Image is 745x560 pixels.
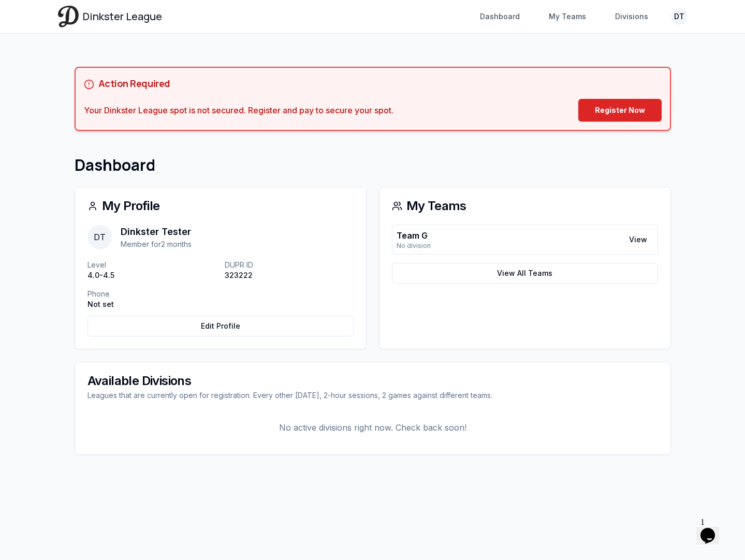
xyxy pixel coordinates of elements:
p: Level [87,260,216,270]
iframe: chat widget [696,513,729,544]
p: DUPR ID [225,260,354,270]
span: Dinkster League [83,9,162,24]
a: View All Teams [392,263,658,284]
img: Dinkster [58,6,79,27]
p: Phone [87,289,216,299]
p: Team G [397,229,431,242]
a: Dashboard [474,7,526,26]
button: DT [671,8,688,25]
span: DT [87,225,112,249]
h5: Action Required [98,76,170,91]
div: Your Dinkster League spot is not secured. Register and pay to secure your spot. [84,104,393,116]
a: Edit Profile [87,316,354,336]
div: My Profile [87,200,354,212]
p: 323222 [225,270,354,281]
p: Dinkster Tester [121,225,192,239]
h1: Dashboard [75,156,671,174]
a: Dinkster League [58,6,162,27]
p: No active divisions right now. Check back soon! [87,413,658,442]
a: View [623,230,653,249]
div: My Teams [392,200,658,212]
p: 4.0-4.5 [87,270,216,281]
a: My Teams [543,7,592,26]
p: Member for 2 months [121,239,192,249]
p: No division [397,242,431,250]
div: Available Divisions [87,375,658,387]
p: Not set [87,299,216,310]
a: Divisions [609,7,654,26]
div: Leagues that are currently open for registration. Every other [DATE], 2-hour sessions, 2 games ag... [87,390,658,401]
a: Register Now [578,99,662,122]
